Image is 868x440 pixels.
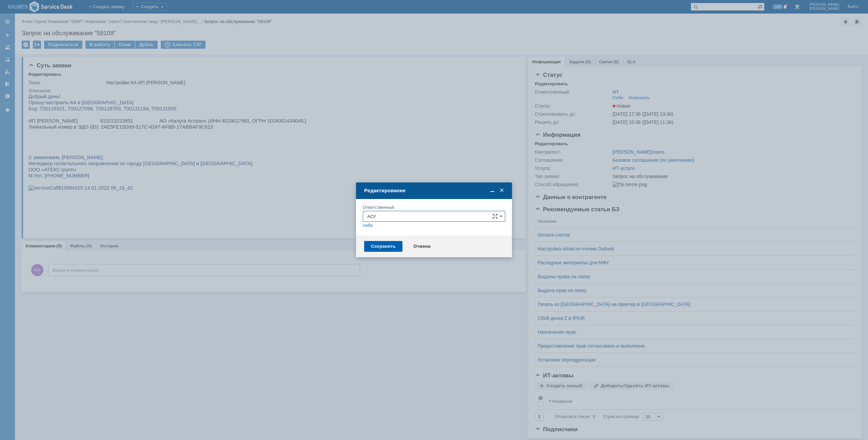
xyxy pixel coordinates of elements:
[363,205,504,210] div: Ответственный
[492,214,498,219] span: Сложная форма
[489,188,496,194] span: Свернуть (Ctrl + M)
[363,223,373,228] a: себе
[498,188,505,194] span: Закрыть
[364,188,505,194] div: Редактирование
